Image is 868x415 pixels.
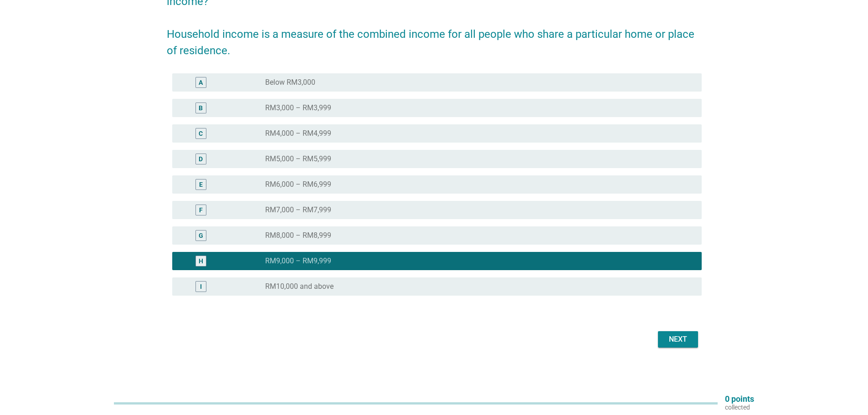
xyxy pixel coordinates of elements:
p: collected [725,403,754,411]
div: G [199,231,203,241]
label: RM7,000 – RM7,999 [265,205,331,215]
div: H [199,256,203,266]
div: I [200,282,202,292]
p: 0 points [725,395,754,403]
div: Next [665,334,691,345]
div: F [199,205,203,215]
label: RM8,000 – RM8,999 [265,231,331,240]
label: RM6,000 – RM6,999 [265,180,331,189]
div: B [199,103,203,113]
div: A [199,78,203,87]
div: E [199,180,203,190]
div: C [199,129,203,138]
label: RM9,000 – RM9,999 [265,256,331,266]
label: Below RM3,000 [265,78,315,87]
label: RM10,000 and above [265,282,334,291]
div: D [199,154,203,164]
label: RM3,000 – RM3,999 [265,103,331,113]
button: Next [658,331,698,348]
label: RM4,000 – RM4,999 [265,129,331,138]
label: RM5,000 – RM5,999 [265,154,331,164]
